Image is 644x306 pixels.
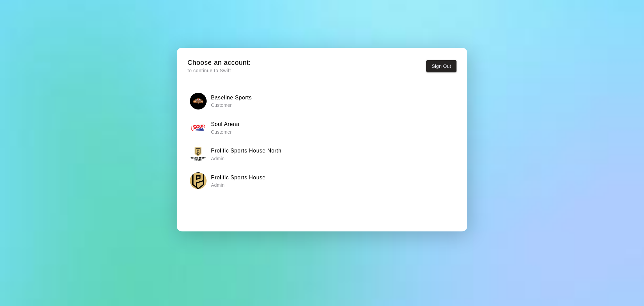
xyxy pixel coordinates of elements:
p: Admin [211,182,266,188]
h6: Prolific Sports House North [211,146,281,155]
p: Customer [211,102,252,108]
h6: Soul Arena [211,120,239,129]
h5: Choose an account: [187,58,251,67]
button: Soul ArenaSoul Arena Customer [187,117,457,138]
button: Baseline SportsBaseline Sports Customer [187,90,457,112]
h6: Prolific Sports House [211,173,266,182]
p: Customer [211,129,239,135]
img: Soul Arena [190,119,207,136]
button: Prolific Sports House NorthProlific Sports House North Admin [187,144,457,165]
img: Prolific Sports House [190,172,207,189]
p: Admin [211,155,281,162]
img: Prolific Sports House North [190,146,207,163]
button: Sign Out [426,60,457,73]
p: to continue to Swift [187,67,251,74]
img: Baseline Sports [190,93,207,110]
button: Prolific Sports HouseProlific Sports House Admin [187,170,457,191]
h6: Baseline Sports [211,93,252,102]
